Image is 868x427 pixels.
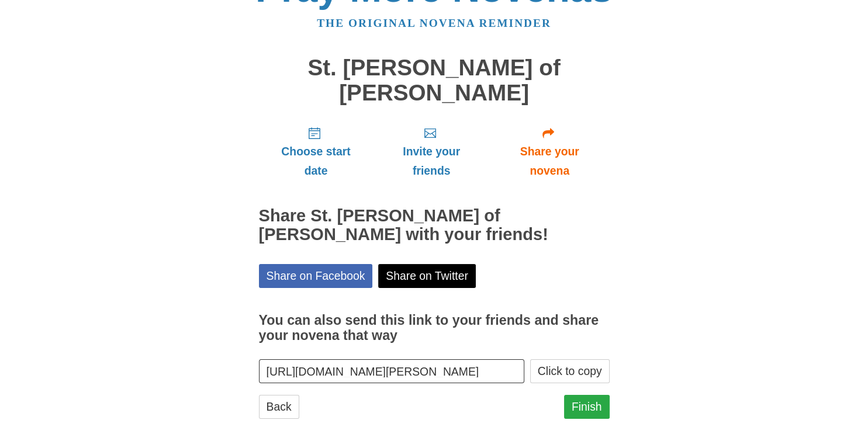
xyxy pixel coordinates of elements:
h1: St. [PERSON_NAME] of [PERSON_NAME] [259,55,610,105]
a: Share your novena [490,117,610,186]
a: The original novena reminder [317,17,551,29]
span: Share your novena [502,142,598,180]
a: Share on Facebook [259,264,373,288]
h2: Share St. [PERSON_NAME] of [PERSON_NAME] with your friends! [259,207,610,244]
a: Invite your friends [373,117,489,186]
a: Share on Twitter [378,264,476,288]
span: Invite your friends [385,142,478,180]
a: Back [259,395,299,419]
span: Choose start date [271,142,362,180]
a: Finish [564,395,610,419]
button: Click to copy [530,359,610,383]
a: Choose start date [259,117,374,186]
h3: You can also send this link to your friends and share your novena that way [259,313,610,343]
